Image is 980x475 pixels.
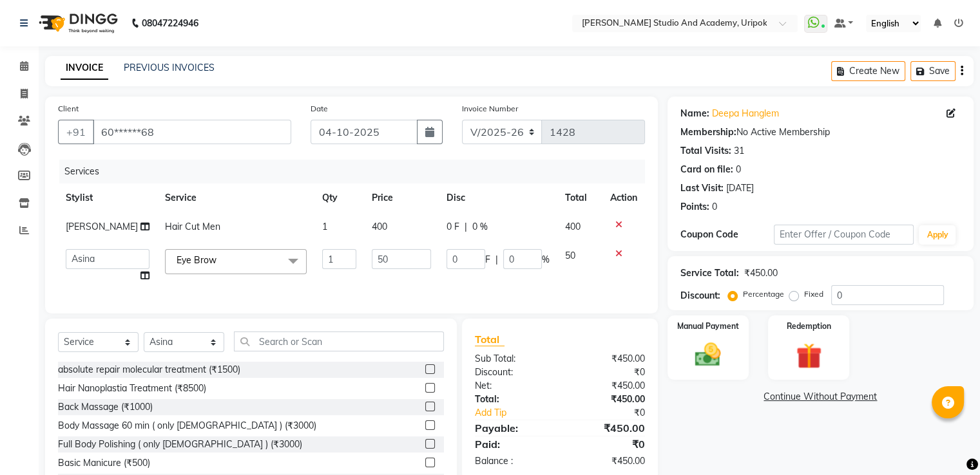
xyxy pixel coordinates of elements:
label: Invoice Number [462,103,518,115]
div: Back Massage (₹1000) [58,400,153,414]
div: Total Visits: [680,144,731,158]
div: 31 [734,144,744,158]
div: ₹450.00 [744,266,778,280]
a: Continue Without Payment [670,390,971,404]
span: F [485,253,490,266]
div: Full Body Polishing ( only [DEMOGRAPHIC_DATA] ) (₹3000) [58,438,302,451]
button: Save [910,61,956,81]
button: +91 [58,120,94,144]
span: 0 % [472,220,488,234]
div: [DATE] [726,182,754,195]
b: 08047224946 [142,5,198,41]
span: [PERSON_NAME] [66,221,138,232]
div: Total: [465,393,560,406]
label: Manual Payment [677,321,739,332]
label: Redemption [787,321,831,332]
input: Enter Offer / Coupon Code [774,225,914,245]
div: Hair Nanoplastia Treatment (₹8500) [58,382,206,395]
div: Services [59,160,655,183]
div: absolute repair molecular treatment (₹1500) [58,363,240,377]
div: Coupon Code [680,228,774,241]
div: Body Massage 60 min ( only [DEMOGRAPHIC_DATA] ) (₹3000) [58,419,316,433]
th: Total [557,183,602,212]
a: x [216,254,222,266]
div: Balance : [465,454,560,468]
div: Discount: [465,366,560,379]
span: Eye Brow [177,254,216,266]
div: Paid: [465,436,560,452]
div: ₹0 [560,366,655,379]
a: INVOICE [61,57,108,80]
th: Qty [314,183,365,212]
button: Apply [919,225,956,245]
span: % [542,253,550,266]
div: ₹450.00 [560,352,655,366]
span: 400 [372,221,387,232]
div: 0 [712,200,717,214]
img: _cash.svg [687,340,729,369]
span: | [465,220,467,234]
input: Search or Scan [234,331,444,351]
div: Basic Manicure (₹500) [58,456,150,470]
th: Action [602,183,645,212]
div: Net: [465,379,560,393]
div: ₹450.00 [560,393,655,406]
span: | [495,253,498,266]
span: 1 [322,221,327,232]
div: Sub Total: [465,352,560,366]
th: Price [364,183,439,212]
a: Deepa Hanglem [712,107,779,120]
a: PREVIOUS INVOICES [124,62,215,73]
div: Payable: [465,420,560,436]
th: Stylist [58,183,157,212]
div: Last Visit: [680,182,724,195]
span: 400 [565,221,581,232]
span: 0 F [447,220,459,234]
div: Discount: [680,289,720,303]
div: No Active Membership [680,126,961,139]
label: Fixed [804,288,823,300]
div: Card on file: [680,163,733,176]
div: ₹0 [575,406,654,420]
label: Date [311,103,328,115]
div: 0 [736,163,741,176]
div: Name: [680,107,709,120]
span: Total [475,333,504,346]
th: Service [157,183,314,212]
label: Client [58,103,79,115]
div: Service Total: [680,266,739,280]
div: ₹450.00 [560,379,655,393]
span: Hair Cut Men [165,221,220,232]
div: ₹450.00 [560,420,655,436]
div: ₹450.00 [560,454,655,468]
img: _gift.svg [788,340,830,372]
div: ₹0 [560,436,655,452]
label: Percentage [743,288,784,300]
input: Search by Name/Mobile/Email/Code [93,120,291,144]
div: Membership: [680,126,736,139]
span: 50 [565,250,575,261]
th: Disc [439,183,557,212]
div: Points: [680,200,709,214]
img: logo [33,5,121,41]
a: Add Tip [465,406,575,420]
button: Create New [831,61,905,81]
